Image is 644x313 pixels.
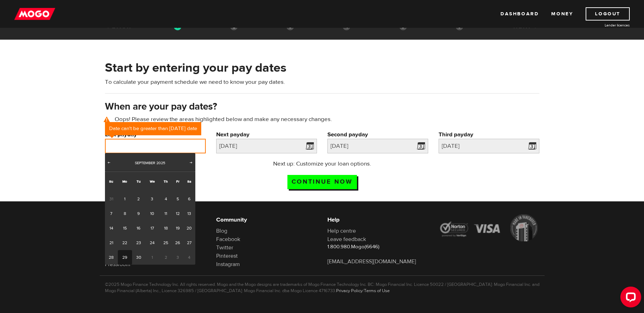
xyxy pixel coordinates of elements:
a: Next [188,160,195,167]
a: Twitter [216,244,233,251]
a: 17 [145,221,159,235]
a: 12 [172,206,183,221]
a: 21 [105,235,118,250]
a: 26 [172,235,183,250]
span: 1 [145,250,159,265]
h2: Start by entering your pay dates [105,61,539,75]
span: September [135,160,155,166]
a: 25 [159,235,172,250]
a: 18 [159,221,172,235]
a: 28 [105,250,118,265]
a: 24 [145,235,159,250]
a: Pinterest [216,252,238,259]
a: Blog [216,227,227,234]
a: 3 [145,192,159,206]
p: 1.800.980.Mogo(6646) [327,243,428,250]
a: 4 [159,192,172,206]
a: 22 [118,235,132,250]
span: Thursday [164,179,168,184]
span: 4 [183,250,195,265]
a: 5 [172,192,183,206]
label: Next payday [216,130,317,139]
span: Tuesday [137,179,141,184]
p: To calculate your payment schedule we need to know your pay dates. [105,78,539,86]
a: Facebook [216,236,240,243]
p: ©2025 Mogo Finance Technology Inc. All rights reserved. Mogo and the Mogo designs are trademarks ... [105,281,539,294]
p: Next up: Customize your loan options. [253,160,391,168]
iframe: LiveChat chat widget [615,284,644,313]
a: 23 [132,235,145,250]
a: Instagram [216,261,240,268]
label: Third payday [439,130,539,139]
img: mogo_logo-11ee424be714fa7cbb0f0f49df9e16ec.png [14,7,55,21]
a: Lender licences [578,23,630,28]
a: Logout [586,7,630,21]
a: 29 [118,250,132,265]
a: 9 [132,206,145,221]
span: 3 [172,250,183,265]
a: 11 [159,206,172,221]
a: 6 [183,192,195,206]
a: Prev [106,160,113,167]
span: 31 [105,192,118,206]
span: Prev [106,160,112,165]
h3: When are your pay dates? [105,101,539,112]
a: 2 [132,192,145,206]
img: legal-icons-92a2ffecb4d32d839781d1b4e4802d7b.png [439,214,539,241]
a: 7 [105,206,118,221]
span: Friday [176,179,179,184]
a: Privacy Policy [336,288,362,294]
a: 14 [105,221,118,235]
a: Pressroom [105,261,130,268]
a: Terms of Use [364,288,390,294]
a: 1 [118,192,132,206]
a: 15 [118,221,132,235]
span: Sunday [109,179,113,184]
span: Next [188,160,194,165]
a: 20 [183,221,195,235]
a: 27 [183,235,195,250]
a: 13 [183,206,195,221]
label: Second payday [327,130,428,139]
h6: Help [327,216,428,224]
a: Leave feedback [327,236,366,243]
h6: Community [216,216,317,224]
a: 19 [172,221,183,235]
span: 2 [159,250,172,265]
p: Oops! Please review the areas highlighted below and make any necessary changes. [105,115,539,123]
div: Date can't be greater than [DATE] date [105,122,201,135]
input: Continue now [287,175,357,189]
span: Monday [122,179,127,184]
span: 2025 [156,160,165,166]
a: Help centre [327,227,356,234]
a: 8 [118,206,132,221]
a: 30 [132,250,145,265]
span: Saturday [187,179,191,184]
a: Money [551,7,573,21]
span: Wednesday [150,179,155,184]
a: [EMAIL_ADDRESS][DOMAIN_NAME] [327,258,416,265]
a: 10 [145,206,159,221]
a: Dashboard [500,7,539,21]
a: 16 [132,221,145,235]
